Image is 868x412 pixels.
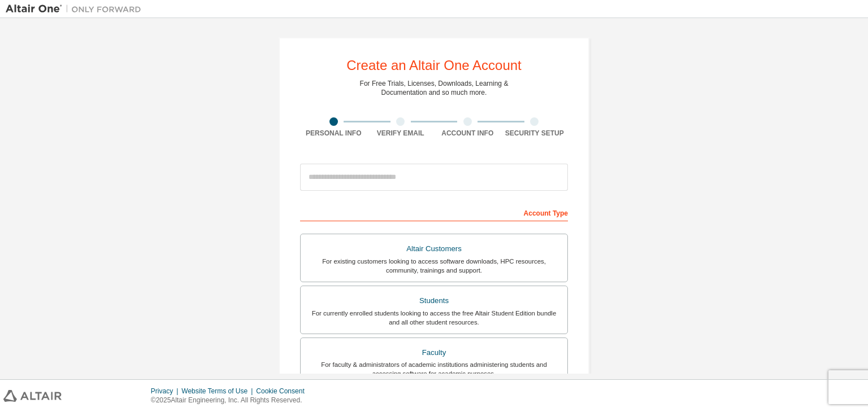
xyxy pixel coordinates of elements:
[3,390,62,402] img: altair_logo.svg
[151,396,311,405] p: © 2025 Altair Engineering, Inc. All Rights Reserved.
[6,3,147,15] img: Altair One
[300,129,367,138] div: Personal Info
[307,293,561,309] div: Students
[434,129,501,138] div: Account Info
[307,309,561,327] div: For currently enrolled students looking to access the free Altair Student Edition bundle and all ...
[501,129,568,138] div: Security Setup
[181,387,256,396] div: Website Terms of Use
[367,129,435,138] div: Verify Email
[151,387,181,396] div: Privacy
[300,203,568,221] div: Account Type
[307,345,561,361] div: Faculty
[307,360,561,378] div: For faculty & administrators of academic institutions administering students and accessing softwa...
[256,387,311,396] div: Cookie Consent
[307,241,561,257] div: Altair Customers
[360,79,509,97] div: For Free Trials, Licenses, Downloads, Learning & Documentation and so much more.
[346,59,522,72] div: Create an Altair One Account
[307,257,561,275] div: For existing customers looking to access software downloads, HPC resources, community, trainings ...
